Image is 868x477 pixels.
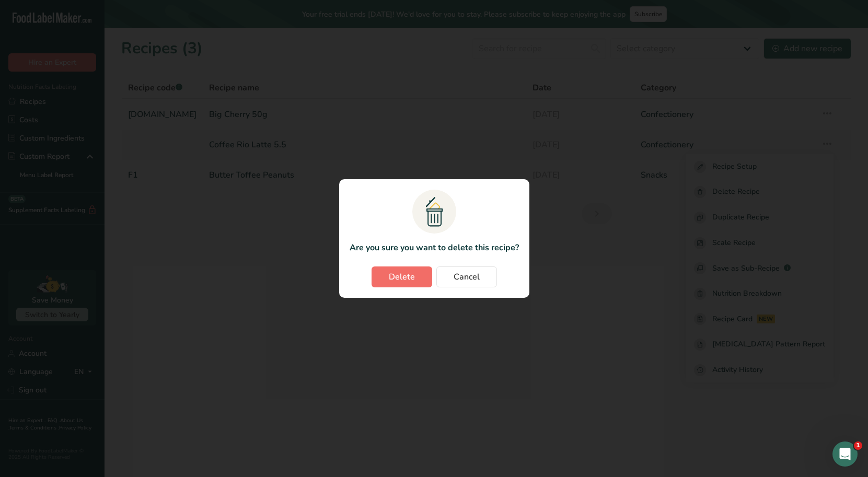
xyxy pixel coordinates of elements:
p: Are you sure you want to delete this recipe? [350,241,519,254]
button: Delete [372,266,432,287]
span: Cancel [454,271,480,283]
span: 1 [854,441,862,450]
button: Cancel [436,266,497,287]
span: Delete [389,271,415,283]
iframe: Intercom live chat [832,441,858,467]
